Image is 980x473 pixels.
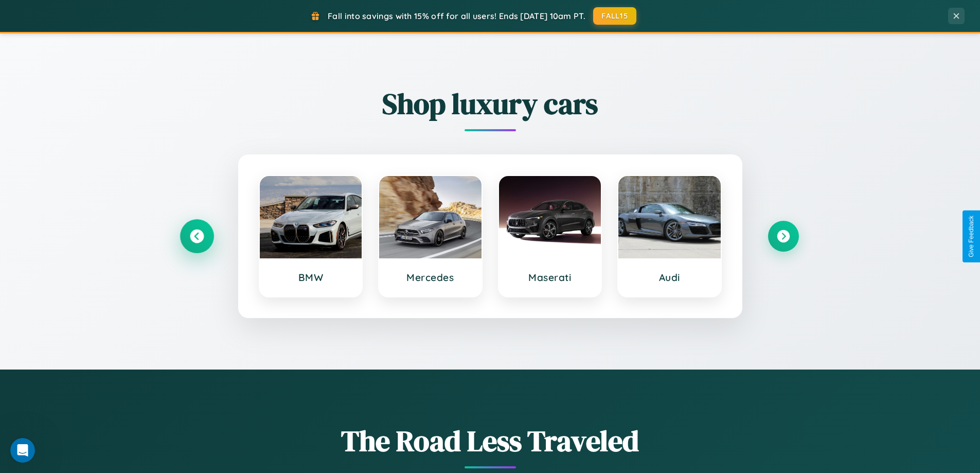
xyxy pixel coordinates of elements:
[10,438,35,463] iframe: Intercom live chat
[182,84,799,124] h2: Shop luxury cars
[629,271,710,284] h3: Audi
[593,7,636,25] button: FALL15
[270,271,352,284] h3: BMW
[328,11,585,21] span: Fall into savings with 15% off for all users! Ends [DATE] 10am PT.
[389,271,471,284] h3: Mercedes
[182,421,799,461] h1: The Road Less Traveled
[968,216,975,257] div: Give Feedback
[509,271,591,284] h3: Maserati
